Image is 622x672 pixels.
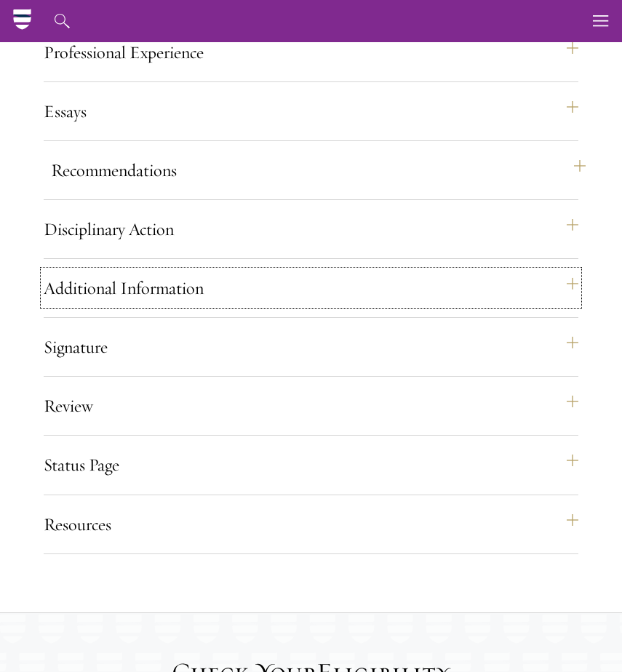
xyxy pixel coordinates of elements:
button: Essays [44,94,578,129]
button: Recommendations [51,153,586,188]
button: Signature [44,329,578,364]
button: Review [44,388,578,423]
button: Professional Experience [44,35,578,70]
button: Resources [44,507,578,542]
button: Disciplinary Action [44,212,578,247]
button: Status Page [44,447,578,482]
button: Additional Information [44,271,578,305]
